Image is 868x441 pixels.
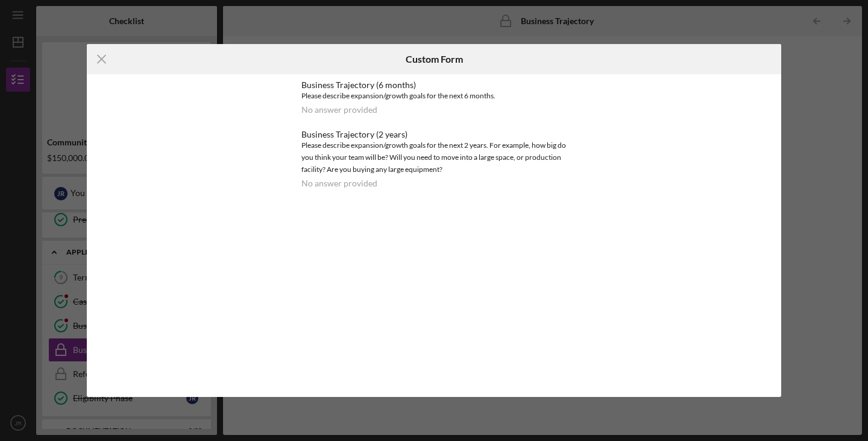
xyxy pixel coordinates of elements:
[301,139,567,176] div: Please describe expansion/growth goals for the next 2 years. For example, how big do you think yo...
[301,179,377,188] div: No answer provided
[301,90,567,102] div: Please describe expansion/growth goals for the next 6 months.
[301,105,377,115] div: No answer provided
[301,130,567,139] div: Business Trajectory (2 years)
[301,80,567,90] div: Business Trajectory (6 months)
[406,54,463,65] h6: Custom Form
